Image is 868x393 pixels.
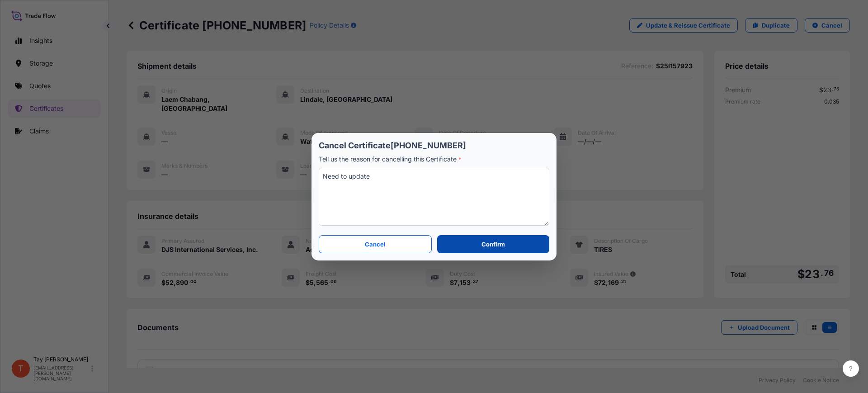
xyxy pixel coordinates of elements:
[365,240,386,249] p: Cancel
[481,240,505,249] p: Confirm
[437,235,549,253] button: Confirm
[319,140,549,151] p: Cancel Certificate [PHONE_NUMBER]
[319,235,432,253] button: Cancel
[319,155,549,164] p: Tell us the reason for cancelling this Certificate
[319,168,549,226] textarea: Need to update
